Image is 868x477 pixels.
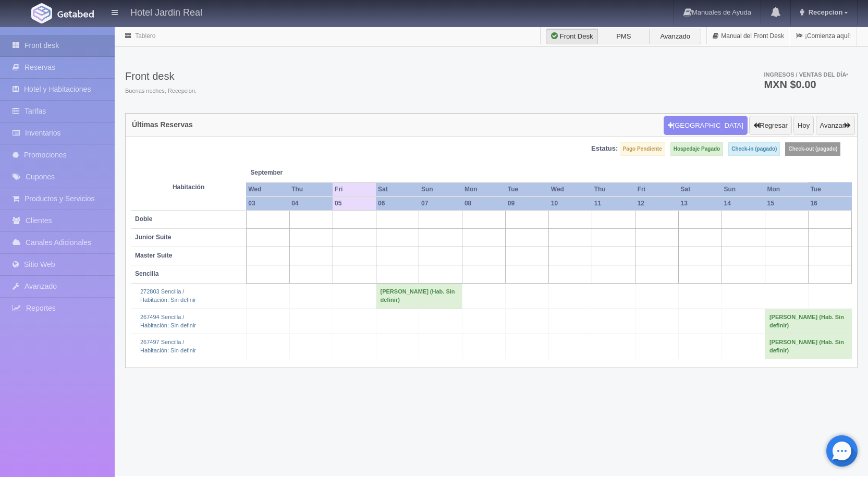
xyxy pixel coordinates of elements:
[506,182,549,197] th: Tue
[376,284,462,309] td: [PERSON_NAME] (Hab. Sin definir)
[125,87,197,95] span: Buenas noches, Recepcion.
[592,197,635,211] th: 11
[546,29,598,44] label: Front Desk
[135,215,152,223] b: Doble
[808,182,851,197] th: Tue
[289,182,333,197] th: Thu
[664,116,748,136] button: [GEOGRAPHIC_DATA]
[649,29,701,44] label: Avanzado
[592,182,635,197] th: Thu
[806,8,843,16] span: Recepcion
[462,197,506,211] th: 08
[462,182,506,197] th: Mon
[419,182,462,197] th: Sun
[289,197,333,211] th: 04
[749,116,791,136] button: Regresar
[764,79,848,90] h3: MXN $0.00
[722,182,765,197] th: Sun
[125,70,197,82] h3: Front desk
[333,182,376,197] th: Fri
[31,3,52,23] img: Getabed
[135,234,171,241] b: Junior Suite
[173,184,204,191] strong: Habitación
[132,121,193,129] h4: Últimas Reservas
[808,197,851,211] th: 16
[635,197,679,211] th: 12
[140,288,196,303] a: 272803 Sencilla /Habitación: Sin definir
[246,182,289,197] th: Wed
[250,168,328,177] span: September
[549,197,592,211] th: 10
[597,29,650,44] label: PMS
[376,182,419,197] th: Sat
[376,197,419,211] th: 06
[135,270,158,277] b: Sencilla
[333,197,376,211] th: 05
[765,182,808,197] th: Mon
[765,334,851,359] td: [PERSON_NAME] (Hab. Sin definir)
[679,197,722,211] th: 13
[130,5,202,18] h4: Hotel Jardin Real
[785,142,840,156] label: Check-out (pagado)
[57,10,94,18] img: Getabed
[140,339,196,353] a: 267497 Sencilla /Habitación: Sin definir
[707,26,790,46] a: Manual del Front Desk
[670,142,723,156] label: Hospedaje Pagado
[679,182,722,197] th: Sat
[135,252,172,259] b: Master Suite
[816,116,855,136] button: Avanzar
[419,197,462,211] th: 07
[722,197,765,211] th: 14
[635,182,679,197] th: Fri
[140,314,196,328] a: 267494 Sencilla /Habitación: Sin definir
[506,197,549,211] th: 09
[764,71,848,78] span: Ingresos / Ventas del día
[246,197,289,211] th: 03
[790,26,857,46] a: ¡Comienza aquí!
[591,144,618,154] label: Estatus:
[765,197,808,211] th: 15
[765,309,851,334] td: [PERSON_NAME] (Hab. Sin definir)
[549,182,592,197] th: Wed
[728,142,780,156] label: Check-in (pagado)
[620,142,665,156] label: Pago Pendiente
[793,116,814,136] button: Hoy
[135,32,155,40] a: Tablero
